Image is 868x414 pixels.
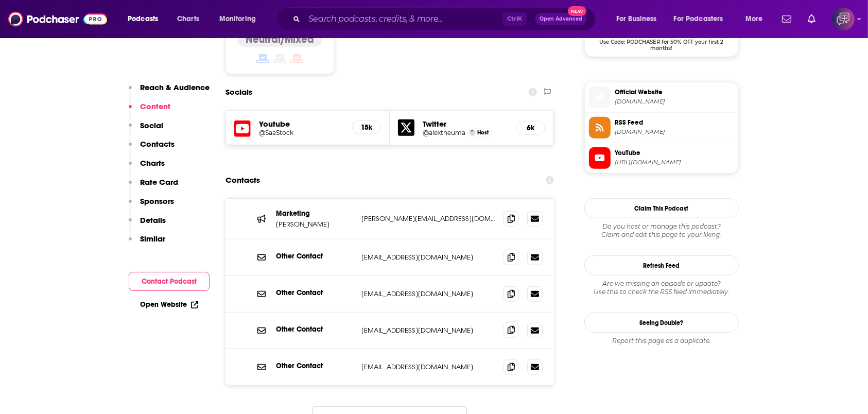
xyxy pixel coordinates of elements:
[477,129,489,136] span: Host
[304,11,502,27] input: Search podcasts, credits, & more...
[140,120,163,130] p: Social
[276,252,353,261] p: Other Contact
[140,196,174,206] p: Sponsors
[219,12,256,26] span: Monitoring
[129,177,178,196] button: Rate Card
[140,215,166,225] p: Details
[212,11,269,27] button: open menu
[584,222,739,239] div: Claim and edit this page to your liking.
[832,8,855,30] button: Show profile menu
[276,361,353,370] p: Other Contact
[129,120,163,140] button: Social
[361,363,495,371] p: [EMAIL_ADDRESS][DOMAIN_NAME]
[584,337,739,345] div: Report this page as a duplicate.
[540,16,582,22] span: Open Advanced
[589,117,734,139] a: RSS Feed[DOMAIN_NAME]
[259,129,344,136] a: @SaaStock
[361,123,372,132] h5: 15k
[568,6,586,16] span: New
[129,215,166,234] button: Details
[276,209,353,218] p: Marketing
[525,124,536,132] h5: 6k
[361,289,495,298] p: [EMAIL_ADDRESS][DOMAIN_NAME]
[423,129,465,136] a: @alextheuma
[225,170,260,190] h2: Contacts
[616,12,657,26] span: For Business
[804,10,820,28] a: Show notifications dropdown
[361,326,495,335] p: [EMAIL_ADDRESS][DOMAIN_NAME]
[286,7,605,31] div: Search podcasts, credits, & more...
[832,8,855,30] img: User Profile
[276,288,353,297] p: Other Contact
[470,130,475,135] img: Alex Theuma
[129,234,165,253] button: Similar
[584,198,739,218] button: Claim This Podcast
[276,325,353,334] p: Other Contact
[615,118,734,127] span: RSS Feed
[615,88,734,97] span: Official Website
[129,82,210,101] button: Reach & Audience
[502,12,527,26] span: Ctrl K
[140,82,210,92] p: Reach & Audience
[128,12,158,26] span: Podcasts
[423,119,508,129] h5: Twitter
[585,33,738,51] span: Use Code: PODCHASER for 50% OFF your first 2 months!
[674,12,723,26] span: For Podcasters
[609,11,670,27] button: open menu
[259,119,344,129] h5: Youtube
[361,253,495,262] p: [EMAIL_ADDRESS][DOMAIN_NAME]
[8,9,107,29] img: Podchaser - Follow, Share and Rate Podcasts
[140,101,170,111] p: Content
[584,280,739,296] div: Are we missing an episode or update? Use this to check the RSS feed immediately.
[129,158,165,177] button: Charts
[140,177,178,187] p: Rate Card
[615,159,734,166] span: https://www.youtube.com/@SaaStock
[246,33,314,46] h4: Neutral/Mixed
[129,139,175,158] button: Contacts
[361,214,495,223] p: [PERSON_NAME][EMAIL_ADDRESS][DOMAIN_NAME]
[129,101,170,120] button: Content
[276,220,353,229] p: [PERSON_NAME]
[738,11,776,27] button: open menu
[177,12,199,26] span: Charts
[615,128,734,136] span: feeds.simplecast.com
[140,139,175,149] p: Contacts
[170,11,205,27] a: Charts
[535,13,587,25] button: Open AdvancedNew
[778,10,795,28] a: Show notifications dropdown
[589,147,734,169] a: YouTube[URL][DOMAIN_NAME]
[832,8,855,30] span: Logged in as corioliscompany
[615,98,734,106] span: saastock.com
[140,300,198,309] a: Open Website
[589,87,734,108] a: Official Website[DOMAIN_NAME]
[129,272,210,291] button: Contact Podcast
[140,158,165,168] p: Charts
[584,255,739,275] button: Refresh Feed
[584,222,739,231] span: Do you host or manage this podcast?
[225,82,252,102] h2: Socials
[585,2,738,50] a: SimpleCast Deal: Use Code: PODCHASER for 50% OFF your first 2 months!
[667,11,738,27] button: open menu
[615,148,734,158] span: YouTube
[140,234,165,244] p: Similar
[584,313,739,333] a: Seeing Double?
[745,12,763,26] span: More
[129,196,174,215] button: Sponsors
[120,11,171,27] button: open menu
